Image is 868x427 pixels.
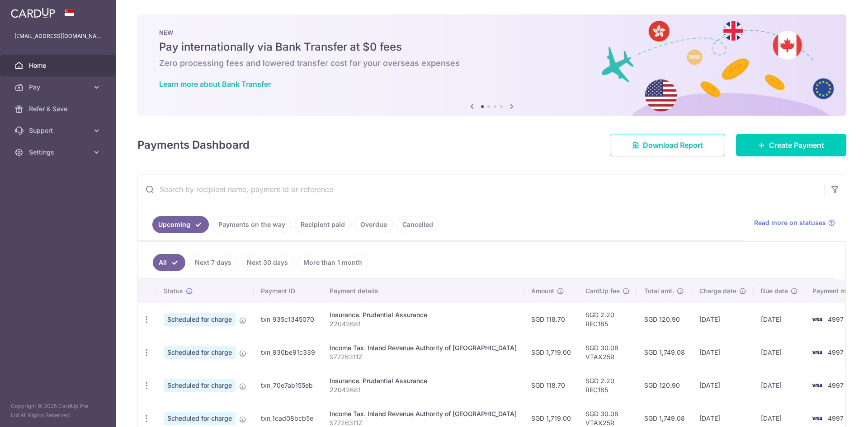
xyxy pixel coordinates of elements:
th: Payment ID [254,279,322,303]
span: 4997 [828,381,844,389]
td: SGD 1,719.00 [524,336,578,369]
a: Overdue [354,216,393,233]
img: Bank Card [808,314,826,325]
h5: Pay internationally via Bank Transfer at $0 fees [159,40,825,54]
td: [DATE] [754,303,805,336]
th: Payment details [322,279,524,303]
td: [DATE] [754,336,805,369]
div: Insurance. Prudential Assurance [330,310,517,319]
span: Due date [761,286,788,296]
td: SGD 120.90 [637,303,692,336]
img: Bank transfer banner [137,14,846,116]
img: CardUp [11,7,55,18]
p: 22042681 [330,319,517,328]
a: Upcoming [152,216,209,233]
p: [EMAIL_ADDRESS][DOMAIN_NAME] [14,32,101,41]
td: txn_935c1345070 [254,303,322,336]
td: SGD 118.70 [524,369,578,402]
td: SGD 1,749.08 [637,336,692,369]
div: Insurance. Prudential Assurance [330,376,517,385]
a: Create Payment [736,134,846,156]
a: Download Report [610,134,725,156]
span: Support [29,126,89,135]
span: Total amt. [644,286,674,296]
td: [DATE] [692,369,754,402]
span: Refer & Save [29,104,89,113]
span: Scheduled for charge [164,346,236,359]
td: SGD 120.90 [637,369,692,402]
span: Amount [531,286,554,296]
p: S7726311Z [330,352,517,361]
img: Bank Card [808,347,826,358]
td: [DATE] [754,369,805,402]
span: Scheduled for charge [164,412,236,425]
a: Next 7 days [189,254,237,271]
td: SGD 2.20 REC185 [578,303,637,336]
td: [DATE] [692,303,754,336]
div: Income Tax. Inland Revenue Authority of [GEOGRAPHIC_DATA] [330,409,517,418]
td: txn_70e7ab155eb [254,369,322,402]
span: Home [29,61,89,70]
td: txn_930be91c339 [254,336,322,369]
a: Next 30 days [241,254,294,271]
h4: Payments Dashboard [137,137,250,153]
span: CardUp fee [585,286,620,296]
span: Pay [29,83,89,92]
a: Cancelled [396,216,439,233]
span: 4997 [828,414,844,422]
a: Payments on the way [212,216,291,233]
td: SGD 118.70 [524,303,578,336]
a: Learn more about Bank Transfer [159,80,271,89]
span: Create Payment [769,140,824,150]
input: Search by recipient name, payment id or reference [138,175,824,204]
span: Scheduled for charge [164,379,236,392]
td: SGD 30.08 VTAX25R [578,336,637,369]
a: All [153,254,185,271]
h6: Zero processing fees and lowered transfer cost for your overseas expenses [159,58,825,69]
p: 22042681 [330,385,517,394]
img: Bank Card [808,413,826,424]
a: Recipient paid [295,216,351,233]
span: 4997 [828,348,844,356]
span: Charge date [699,286,736,296]
td: SGD 2.20 REC185 [578,369,637,402]
span: 4997 [828,315,844,323]
img: Bank Card [808,380,826,391]
span: Settings [29,148,89,157]
td: [DATE] [692,336,754,369]
span: Status [164,286,183,296]
span: Download Report [643,140,703,150]
p: NEW [159,29,825,36]
span: Read more on statuses [754,218,826,227]
a: Read more on statuses [754,218,835,227]
a: More than 1 month [297,254,368,271]
div: Income Tax. Inland Revenue Authority of [GEOGRAPHIC_DATA] [330,343,517,352]
span: Scheduled for charge [164,313,236,326]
